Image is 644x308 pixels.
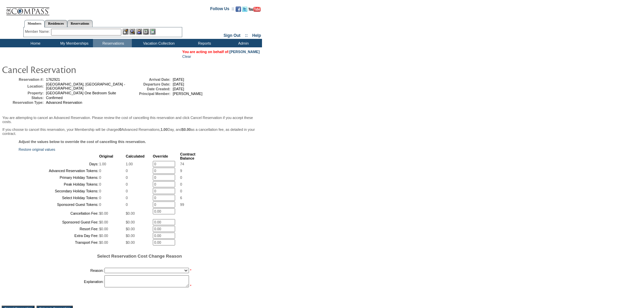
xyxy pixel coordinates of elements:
[143,29,149,34] img: Reservations
[19,147,55,151] a: Restore original values
[24,20,45,27] a: Members
[210,6,234,14] td: Follow Us ::
[19,174,98,181] td: Primary Holiday Tokens:
[99,240,108,244] span: $0.00
[19,168,98,174] td: Advanced Reservation Tokens:
[173,87,184,91] span: [DATE]
[19,254,260,259] h5: Select Reservation Cost Change Reason
[242,6,247,12] img: Follow us on Twitter
[182,127,191,132] b: $0.00
[46,96,63,100] span: Confirmed
[136,29,142,34] img: Impersonate
[236,6,241,12] img: Become our fan on Facebook
[126,189,128,193] span: 0
[99,227,108,231] span: $0.00
[19,181,98,187] td: Peak Holiday Tokens:
[6,2,50,16] img: Compass Home
[19,195,98,201] td: Select Holiday Tokens:
[173,82,184,86] span: [DATE]
[99,234,108,238] span: $0.00
[3,77,44,81] td: Reservation #:
[25,29,51,34] div: Member Name:
[3,96,44,100] td: Status:
[126,227,135,231] span: $0.00
[126,182,128,186] span: 0
[19,266,104,275] td: Reason:
[126,234,135,238] span: $0.00
[184,39,223,47] td: Reports
[19,140,146,144] b: Adjust the values below to override the cost of cancelling this reservation.
[126,220,135,224] span: $0.00
[126,240,135,244] span: $0.00
[223,39,262,47] td: Admin
[19,161,98,167] td: Days:
[19,226,98,232] td: Resort Fee:
[99,189,101,193] span: 0
[248,7,261,12] img: Subscribe to our YouTube Channel
[126,203,128,207] span: 0
[248,8,261,13] a: Subscribe to our YouTube Channel
[126,175,128,180] span: 0
[173,77,184,81] span: [DATE]
[46,100,82,104] span: Advanced Reservation
[19,233,98,239] td: Extra Day Fee:
[126,211,135,215] span: $0.00
[99,162,106,166] span: 1.00
[99,203,101,207] span: 0
[126,169,128,173] span: 0
[180,196,182,200] span: 6
[173,92,202,96] span: [PERSON_NAME]
[19,239,98,245] td: Transport Fee:
[19,208,98,218] td: Cancellation Fee:
[19,188,98,194] td: Secondary Holiday Tokens:
[99,182,101,186] span: 0
[99,175,101,180] span: 0
[99,196,101,200] span: 0
[180,175,182,180] span: 0
[46,91,116,95] span: [GEOGRAPHIC_DATA] One Bedroom Suite
[93,39,132,47] td: Reservations
[99,220,108,224] span: $0.00
[99,154,113,158] b: Original
[153,154,168,158] b: Override
[126,154,145,158] b: Calculated
[230,50,260,54] a: [PERSON_NAME]
[180,189,182,193] span: 0
[126,196,128,200] span: 0
[3,82,44,90] td: Location:
[130,77,170,81] td: Arrival Date:
[242,8,247,13] a: Follow us on Twitter
[161,127,168,132] b: 1.00
[15,39,54,47] td: Home
[130,92,170,96] td: Principal Member:
[3,91,44,95] td: Property:
[19,202,98,208] td: Sponsored Guest Tokens:
[67,20,93,27] a: Reservations
[252,33,261,38] a: Help
[120,127,122,132] b: 0
[180,162,184,166] span: 74
[180,182,182,186] span: 0
[150,29,156,34] img: b_calculator.gif
[130,87,170,91] td: Date Created:
[129,29,135,34] img: View
[99,211,108,215] span: $0.00
[19,275,104,288] td: Explanation:
[2,116,260,124] p: You are attempting to cancel an Advanced Reservation. Please review the cost of cancelling this r...
[123,29,128,34] img: b_edit.gif
[45,20,67,27] a: Residences
[2,63,137,76] img: pgTtlCancelRes.gif
[99,169,101,173] span: 0
[180,169,182,173] span: 9
[130,82,170,86] td: Departure Date:
[2,127,260,136] p: If you choose to cancel this reservation, your Membership will be charged Advanced Reservations, ...
[236,8,241,13] a: Become our fan on Facebook
[46,82,125,90] span: [GEOGRAPHIC_DATA], [GEOGRAPHIC_DATA] - [GEOGRAPHIC_DATA]
[180,203,184,207] span: 99
[46,77,60,81] span: 1762921
[54,39,93,47] td: My Memberships
[223,33,240,38] a: Sign Out
[182,50,260,54] span: You are acting on behalf of:
[126,162,133,166] span: 1.00
[182,54,191,58] a: Clear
